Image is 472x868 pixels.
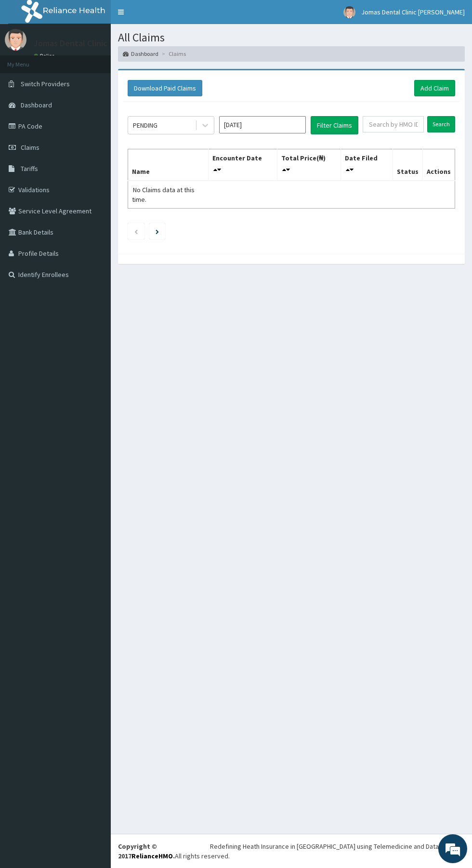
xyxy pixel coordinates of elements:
[311,116,358,134] button: Filter Claims
[21,164,38,173] span: Tariffs
[134,227,138,236] a: Previous page
[5,29,26,51] img: User Image
[21,79,70,88] span: Switch Providers
[159,50,186,58] li: Claims
[422,149,455,181] th: Actions
[118,31,465,44] h1: All Claims
[393,149,422,181] th: Status
[131,852,173,860] a: RelianceHMO
[133,120,157,130] div: PENDING
[427,116,455,132] input: Search
[34,53,57,59] a: Online
[277,149,341,181] th: Total Price(₦)
[21,143,39,152] span: Claims
[219,116,306,133] input: Select Month and Year
[123,50,158,58] a: Dashboard
[210,842,465,851] div: Redefining Heath Insurance in [GEOGRAPHIC_DATA] using Telemedicine and Data Science!
[341,149,393,181] th: Date Filed
[118,842,175,860] strong: Copyright © 2017 .
[34,39,172,48] p: Jomas Dental Clinic [PERSON_NAME]
[361,8,465,16] span: Jomas Dental Clinic [PERSON_NAME]
[363,116,424,132] input: Search by HMO ID
[111,834,472,868] footer: All rights reserved.
[156,227,159,236] a: Next page
[132,185,195,204] span: No Claims data at this time.
[343,6,355,18] img: User Image
[128,80,202,96] button: Download Paid Claims
[414,80,455,96] a: Add Claim
[208,149,277,181] th: Encounter Date
[21,101,52,109] span: Dashboard
[128,149,209,181] th: Name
